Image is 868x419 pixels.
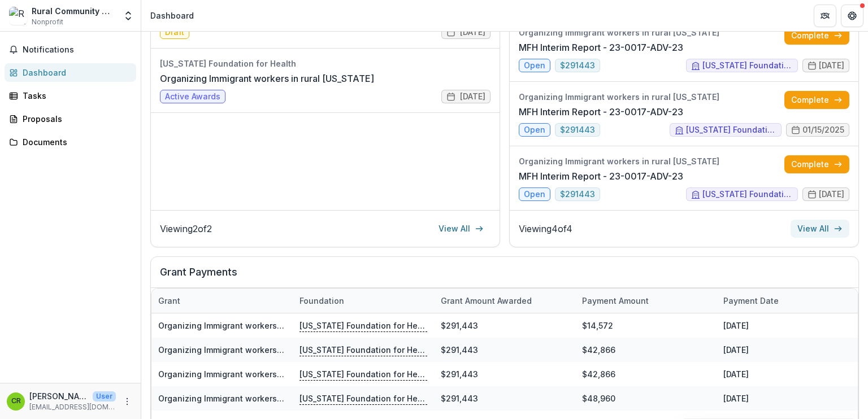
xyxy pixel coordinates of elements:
[814,5,836,27] button: Partners
[120,395,134,408] button: More
[293,289,434,313] div: Foundation
[120,5,136,27] button: Open entity switcher
[23,90,127,102] div: Tasks
[575,295,656,307] div: Payment Amount
[434,289,575,313] div: Grant amount awarded
[151,295,187,307] div: Grant
[11,398,21,405] div: Carlos Rich
[841,5,863,27] button: Get Help
[575,362,717,386] div: $42,866
[9,7,27,25] img: Rural Community Workers Alliance
[300,343,427,356] p: [US_STATE] Foundation for Health
[151,289,293,313] div: Grant
[93,391,116,401] p: User
[158,321,354,330] a: Organizing Immigrant workers in rural [US_STATE]
[575,289,717,313] div: Payment Amount
[300,368,427,380] p: [US_STATE] Foundation for Health
[717,289,858,313] div: Payment date
[300,319,427,331] p: [US_STATE] Foundation for Health
[146,7,198,24] nav: breadcrumb
[29,402,116,412] p: [EMAIL_ADDRESS][DOMAIN_NAME]
[158,345,354,355] a: Organizing Immigrant workers in rural [US_STATE]
[5,133,136,151] a: Documents
[158,369,354,379] a: Organizing Immigrant workers in rural [US_STATE]
[784,155,849,173] a: Complete
[575,313,717,338] div: $14,572
[160,222,212,235] p: Viewing 2 of 2
[434,338,575,362] div: $291,443
[784,27,849,45] a: Complete
[23,113,127,125] div: Proposals
[784,91,849,109] a: Complete
[791,220,849,238] a: View All
[5,86,136,105] a: Tasks
[158,394,354,403] a: Organizing Immigrant workers in rural [US_STATE]
[32,5,116,17] div: Rural Community Workers Alliance
[575,386,717,411] div: $48,960
[5,63,136,82] a: Dashboard
[434,313,575,338] div: $291,443
[5,41,136,59] button: Notifications
[717,295,785,307] div: Payment date
[519,222,572,235] p: Viewing 4 of 4
[434,295,539,307] div: Grant amount awarded
[150,10,194,21] div: Dashboard
[160,266,849,287] h2: Grant Payments
[23,136,127,148] div: Documents
[717,362,858,386] div: [DATE]
[23,67,127,78] div: Dashboard
[717,386,858,411] div: [DATE]
[519,41,683,54] a: MFH Interim Report - 23-0017-ADV-23
[434,362,575,386] div: $291,443
[5,110,136,128] a: Proposals
[519,169,683,183] a: MFH Interim Report - 23-0017-ADV-23
[575,338,717,362] div: $42,866
[29,390,88,402] p: [PERSON_NAME]
[717,313,858,338] div: [DATE]
[23,45,132,55] span: Notifications
[32,17,63,27] span: Nonprofit
[434,386,575,411] div: $291,443
[293,295,351,307] div: Foundation
[519,105,683,119] a: MFH Interim Report - 23-0017-ADV-23
[717,338,858,362] div: [DATE]
[300,392,427,404] p: [US_STATE] Foundation for Health
[432,220,491,238] a: View All
[160,72,374,85] a: Organizing Immigrant workers in rural [US_STATE]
